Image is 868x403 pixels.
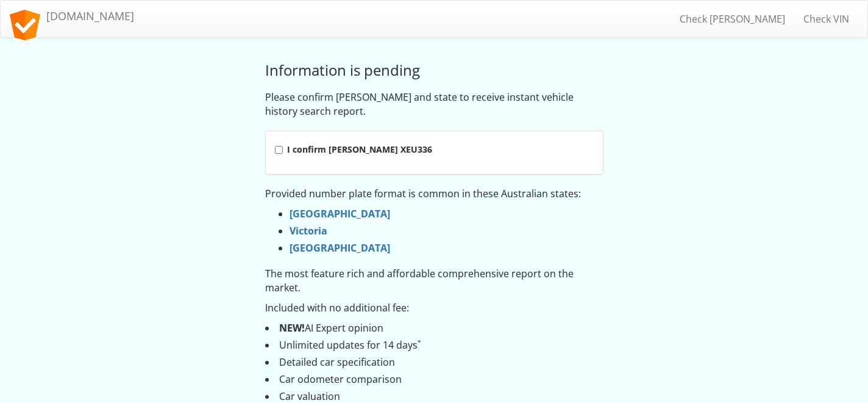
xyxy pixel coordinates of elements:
[265,267,603,295] p: The most feature rich and affordable comprehensive report on the market.
[265,372,603,387] li: Car odometer comparison
[290,241,390,255] a: [GEOGRAPHIC_DATA]
[265,90,603,118] p: Please confirm [PERSON_NAME] and state to receive instant vehicle history search report.
[794,4,858,34] a: Check VIN
[10,10,40,40] img: logo.svg
[265,62,603,78] h3: Information is pending
[671,4,794,34] a: Check [PERSON_NAME]
[265,338,603,352] li: Unlimited updates for 14 days
[265,187,603,201] p: Provided number plate format is common in these Australian states:
[265,321,603,335] li: AI Expert opinion
[1,1,143,31] a: [DOMAIN_NAME]
[265,301,603,315] p: Included with no additional fee:
[279,321,305,335] strong: NEW!
[290,207,390,220] a: [GEOGRAPHIC_DATA]
[265,355,603,369] li: Detailed car specification
[290,224,327,238] a: Victoria
[275,146,283,154] input: I confirm [PERSON_NAME] XEU336
[287,143,432,155] strong: I confirm [PERSON_NAME] XEU336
